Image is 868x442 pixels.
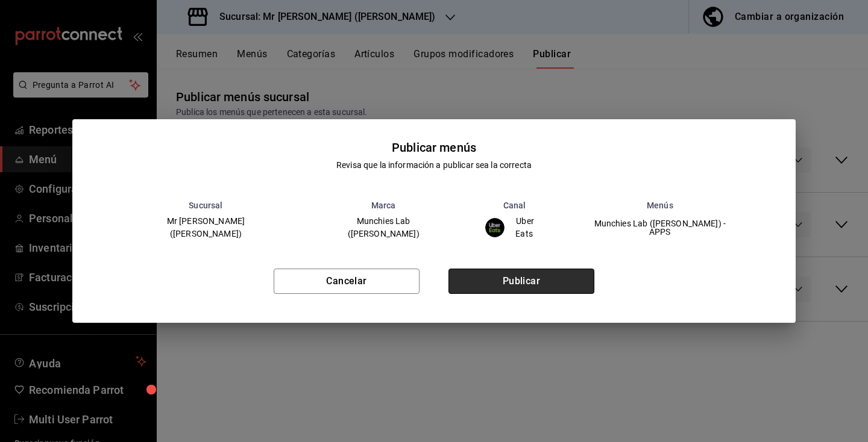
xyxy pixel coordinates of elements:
[392,139,476,157] div: Publicar menús
[111,201,301,210] th: Sucursal
[583,219,737,236] span: Munchies Lab ([PERSON_NAME]) - APPS
[466,201,562,210] th: Canal
[563,201,757,210] th: Menús
[111,210,301,244] td: Mr [PERSON_NAME] ([PERSON_NAME])
[301,210,467,244] td: Munchies Lab ([PERSON_NAME])
[274,269,420,294] button: Cancelar
[301,201,467,210] th: Marca
[448,269,594,294] button: Publicar
[485,215,543,239] div: Uber Eats
[336,159,532,172] div: Revisa que la información a publicar sea la correcta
